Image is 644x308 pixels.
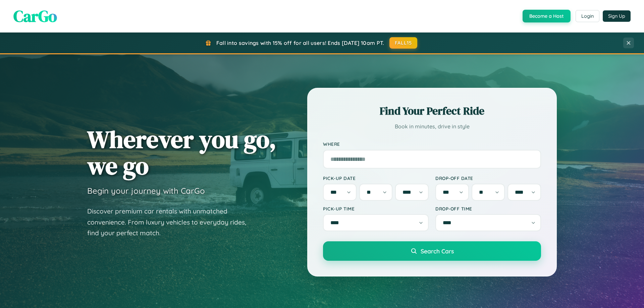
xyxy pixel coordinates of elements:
label: Drop-off Time [435,206,541,211]
button: Search Cars [323,241,541,261]
button: Login [576,10,599,22]
button: Sign Up [603,10,631,22]
label: Pick-up Time [323,206,429,211]
h2: Find Your Perfect Ride [323,104,541,118]
p: Book in minutes, drive in style [323,122,541,131]
h3: Begin your journey with CarGo [87,186,205,196]
label: Drop-off Date [435,175,541,181]
label: Pick-up Date [323,175,429,181]
button: FALL15 [389,37,418,49]
span: CarGo [13,5,57,27]
button: Become a Host [523,10,571,22]
p: Discover premium car rentals with unmatched convenience. From luxury vehicles to everyday rides, ... [87,206,255,239]
span: Fall into savings with 15% off for all users! Ends [DATE] 10am PT. [216,40,384,46]
span: Search Cars [421,247,454,255]
label: Where [323,141,541,147]
h1: Wherever you go, we go [87,126,276,179]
